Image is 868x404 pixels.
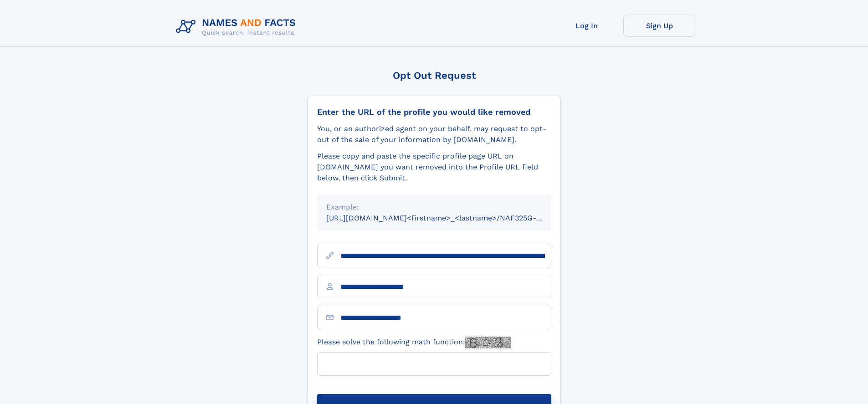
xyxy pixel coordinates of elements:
small: [URL][DOMAIN_NAME]<firstname>_<lastname>/NAF325G-xxxxxxxx [326,214,569,222]
label: Please solve the following math function: [317,337,511,348]
div: You, or an authorized agent on your behalf, may request to opt-out of the sale of your informatio... [317,123,551,145]
a: Sign Up [623,15,696,37]
div: Enter the URL of the profile you would like removed [317,107,551,117]
div: Please copy and paste the specific profile page URL on [DOMAIN_NAME] you want removed into the Pr... [317,151,551,184]
div: Opt Out Request [308,70,561,81]
a: Log In [550,15,623,37]
img: Logo Names and Facts [172,15,303,39]
div: Example: [326,202,542,213]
